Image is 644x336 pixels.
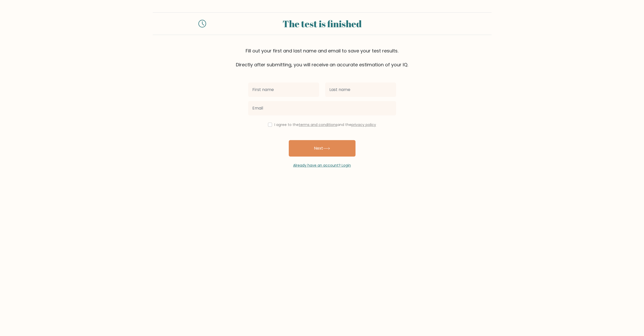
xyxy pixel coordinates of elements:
div: Fill out your first and last name and email to save your test results. Directly after submitting,... [153,47,492,68]
button: Next [289,140,355,157]
label: I agree to the and the [274,122,376,127]
input: First name [248,83,319,97]
a: terms and conditions [299,122,337,127]
input: Last name [325,83,396,97]
div: The test is finished [212,17,432,31]
input: Email [248,101,396,115]
a: privacy policy [351,122,376,127]
a: Already have an account? Login [293,163,351,168]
